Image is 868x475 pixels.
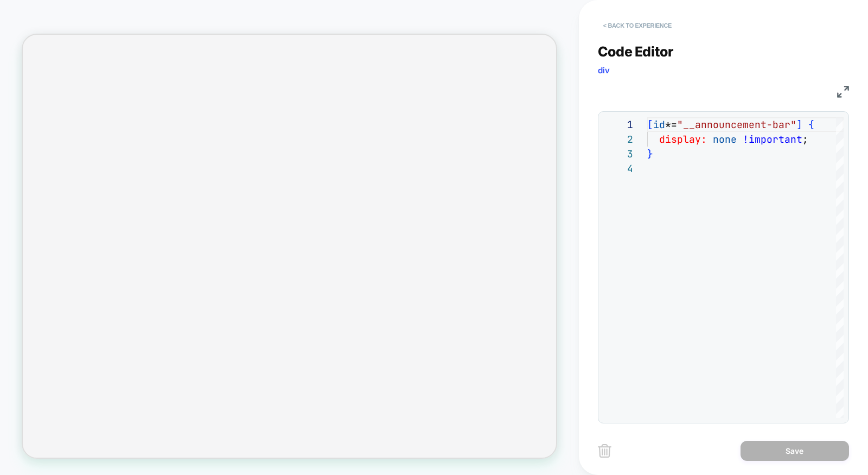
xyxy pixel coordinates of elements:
span: id [653,118,665,131]
span: { [808,118,814,131]
div: 2 [604,132,633,147]
img: delete [598,444,611,458]
span: ; [802,133,808,145]
span: } [647,148,653,160]
img: fullscreen [837,86,849,98]
div: 3 [604,147,633,161]
span: ] [796,118,802,131]
button: < Back to experience [598,17,677,34]
div: 1 [604,117,633,132]
div: 4 [604,161,633,176]
span: [ [647,118,653,131]
span: display: [659,133,707,145]
span: div [598,65,610,75]
button: Save [741,441,849,461]
span: "__announcement-bar" [677,118,796,131]
span: Code Editor [598,43,674,60]
span: !important [743,133,802,145]
span: none [713,133,737,145]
